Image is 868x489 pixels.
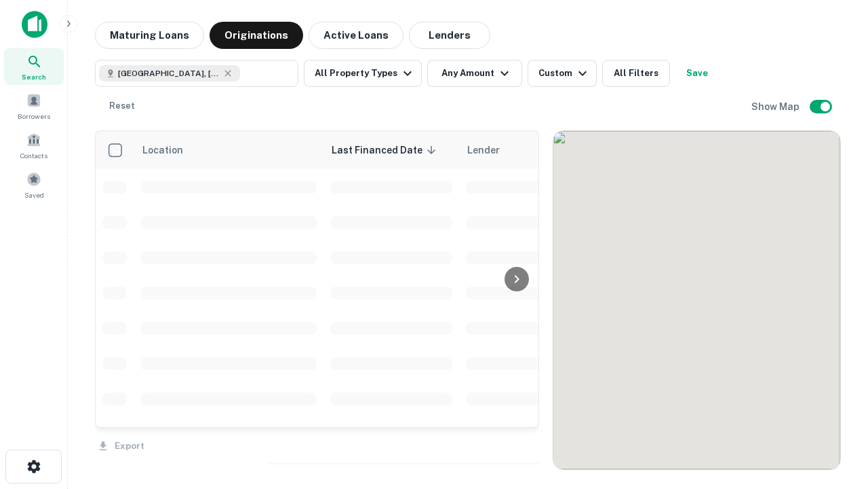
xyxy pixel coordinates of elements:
button: Save your search to get updates of matches that match your search criteria. [675,60,719,87]
img: capitalize-icon.png [22,11,47,38]
div: 0 0 [553,131,840,469]
span: Last Financed Date [332,142,440,158]
button: Reset [100,92,144,120]
span: Saved [24,189,44,200]
span: [GEOGRAPHIC_DATA], [GEOGRAPHIC_DATA] [118,67,220,79]
button: Custom [528,60,597,87]
button: Active Loans [309,22,403,49]
a: Search [4,48,64,85]
button: Lenders [409,22,490,49]
span: Location [142,142,201,158]
th: Lender [459,131,676,169]
button: Maturing Loans [95,22,204,49]
a: Saved [4,166,64,203]
button: Any Amount [427,60,522,87]
a: Borrowers [4,88,64,124]
span: Lender [467,142,500,158]
th: Last Financed Date [323,131,459,169]
button: Originations [210,22,303,49]
div: Custom [538,65,591,81]
h6: Show Map [751,99,802,114]
a: Contacts [4,127,64,164]
button: All Filters [602,60,670,87]
span: Borrowers [18,111,50,122]
span: Search [22,71,46,82]
span: Contacts [20,150,47,161]
button: All Property Types [304,60,422,87]
th: Location [134,131,323,169]
iframe: Chat Widget [800,380,868,446]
